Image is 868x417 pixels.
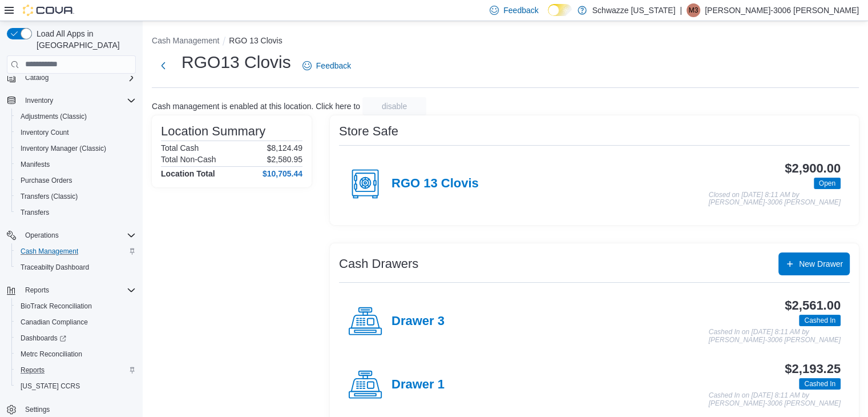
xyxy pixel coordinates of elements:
p: $8,124.49 [267,143,302,153]
button: Operations [2,227,140,243]
button: Inventory Count [11,125,140,141]
span: Inventory Count [16,126,136,139]
p: Closed on [DATE] 8:11 AM by [PERSON_NAME]-3006 [PERSON_NAME] [709,191,841,207]
a: Transfers (Classic) [16,190,82,203]
a: Dashboards [11,330,140,346]
p: Cashed In on [DATE] 8:11 AM by [PERSON_NAME]-3006 [PERSON_NAME] [709,392,841,407]
button: Catalog [21,71,53,85]
h3: Location Summary [161,125,265,138]
h6: Total Cash [161,143,199,153]
h1: RGO13 Clovis [181,51,291,74]
span: BioTrack Reconciliation [21,302,92,311]
button: Canadian Compliance [11,314,140,330]
span: Feedback [503,5,538,16]
h3: $2,193.25 [785,362,841,376]
span: Feedback [316,60,351,71]
a: Feedback [298,54,356,77]
button: Catalog [2,70,140,86]
a: BioTrack Reconciliation [16,299,96,313]
span: Inventory Manager (Classic) [16,142,136,155]
p: $2,580.95 [267,155,302,164]
button: disable [362,97,426,115]
span: M3 [689,3,699,17]
span: Inventory Manager (Classic) [21,144,106,153]
span: Purchase Orders [16,174,136,187]
span: Operations [25,231,59,240]
span: Load All Apps in [GEOGRAPHIC_DATA] [32,28,136,51]
h4: Drawer 1 [391,378,445,392]
span: Purchase Orders [21,176,72,185]
h6: Total Non-Cash [161,155,216,164]
span: Open [819,178,835,189]
h4: $10,705.44 [263,169,302,178]
span: Transfers (Classic) [21,192,78,201]
span: Cash Management [16,244,136,258]
span: Catalog [21,71,136,85]
button: Cash Management [152,36,219,45]
button: Transfers [11,205,140,220]
button: Reports [11,362,140,378]
span: Catalog [25,73,49,82]
span: Cashed In [804,315,835,326]
span: Settings [21,402,136,416]
div: Marisa-3006 Romero [687,3,700,17]
button: RGO 13 Clovis [229,36,282,45]
a: Transfers [16,206,54,219]
span: Reports [25,286,49,295]
button: Inventory [21,94,58,107]
a: Canadian Compliance [16,315,92,329]
a: Reports [16,363,49,377]
span: Dashboards [21,334,66,343]
p: Cash management is enabled at this location. Click here to [152,102,360,111]
button: Manifests [11,157,140,173]
span: Inventory Count [21,128,69,137]
span: Canadian Compliance [16,315,136,329]
span: Traceabilty Dashboard [21,263,89,272]
button: Inventory Manager (Classic) [11,141,140,157]
h3: $2,561.00 [785,299,841,312]
button: Traceabilty Dashboard [11,259,140,275]
a: Adjustments (Classic) [16,110,91,123]
button: Inventory [2,93,140,109]
button: Reports [21,283,54,297]
h3: $2,900.00 [785,162,841,175]
button: Reports [2,282,140,298]
span: Cashed In [804,379,835,389]
h3: Store Safe [339,125,398,138]
span: Washington CCRS [16,379,136,393]
a: [US_STATE] CCRS [16,379,84,393]
h4: RGO 13 Clovis [391,177,479,191]
a: Metrc Reconciliation [16,347,87,361]
span: Canadian Compliance [21,318,88,327]
p: Cashed In on [DATE] 8:11 AM by [PERSON_NAME]-3006 [PERSON_NAME] [709,328,841,344]
p: [PERSON_NAME]-3006 [PERSON_NAME] [705,3,859,17]
button: BioTrack Reconciliation [11,298,140,314]
span: Reports [21,366,45,375]
span: Transfers [21,208,49,217]
a: Purchase Orders [16,174,77,187]
span: Metrc Reconciliation [16,347,136,361]
span: disable [382,101,407,112]
input: Dark Mode [548,4,572,16]
span: Cashed In [799,315,841,326]
span: Traceabilty Dashboard [16,260,136,274]
span: Reports [16,363,136,377]
span: Dashboards [16,331,136,345]
h4: Location Total [161,169,215,178]
span: Manifests [16,158,136,171]
img: Cova [23,5,74,16]
h3: Cash Drawers [339,257,418,271]
a: Manifests [16,158,54,171]
span: Operations [21,228,136,242]
span: Adjustments (Classic) [21,112,87,121]
button: Purchase Orders [11,173,140,189]
span: New Drawer [799,258,843,270]
span: Transfers [16,206,136,219]
p: Schwazze [US_STATE] [592,3,676,17]
span: Metrc Reconciliation [21,350,82,359]
a: Dashboards [16,331,71,345]
a: Inventory Manager (Classic) [16,142,111,155]
span: Cash Management [21,247,78,256]
button: Transfers (Classic) [11,189,140,205]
